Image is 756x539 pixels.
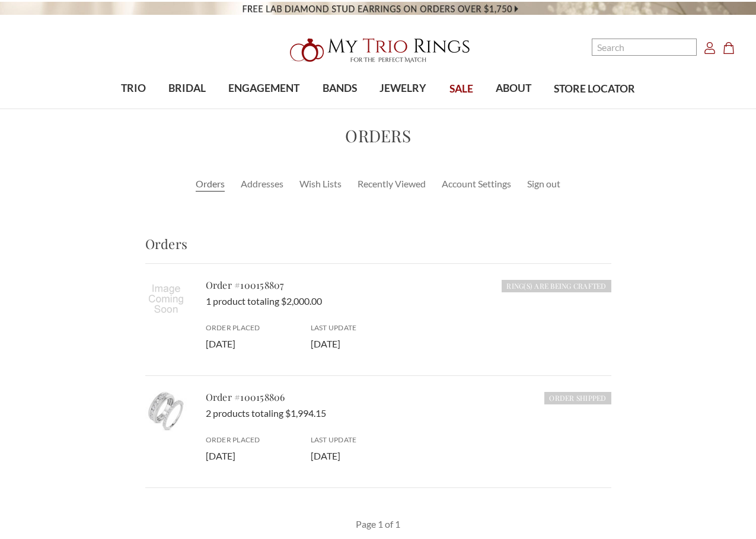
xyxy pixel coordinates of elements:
a: Order #100158807 [206,279,285,291]
span: BANDS [323,81,357,96]
a: SALE [438,70,484,109]
a: TRIO [110,69,157,108]
a: Addresses [241,177,283,191]
a: Wish Lists [299,177,342,191]
span: [DATE] [311,450,340,461]
h3: Orders [145,234,611,264]
span: ENGAGEMENT [228,81,299,96]
a: ENGAGEMENT [217,69,311,108]
h1: Orders [28,123,728,148]
span: ABOUT [496,81,531,96]
input: Search [592,39,697,56]
button: submenu toggle [181,108,193,109]
button: submenu toggle [397,108,409,109]
h6: Ring(s) are Being Crafted [502,280,611,292]
span: [DATE] [206,338,235,349]
svg: Account [704,42,716,54]
a: Cart with 0 items [723,40,742,55]
a: Account [704,40,716,55]
h6: Last Update [311,323,401,333]
span: [DATE] [311,338,340,349]
a: Order #100158806 [206,391,285,403]
a: STORE LOCATOR [543,70,646,109]
a: BANDS [311,69,368,108]
svg: cart.cart_preview [723,42,735,54]
a: ABOUT [484,69,543,108]
h6: Last Update [311,435,401,445]
a: Recently Viewed [358,177,426,191]
h6: Order Placed [206,435,296,445]
span: [DATE] [206,450,235,461]
li: Page 1 of 1 [355,516,401,532]
p: 2 products totaling $1,994.15 [206,406,611,420]
a: Account Settings [442,177,511,191]
span: STORE LOCATOR [554,81,635,97]
span: BRIDAL [168,81,206,96]
button: submenu toggle [334,108,346,109]
button: submenu toggle [258,108,270,109]
a: Sign out [527,177,560,191]
img: My Trio Rings [283,31,473,69]
p: 1 product totaling $2,000.00 [206,294,611,308]
a: BRIDAL [157,69,217,108]
h6: Order Shipped [544,392,611,404]
span: JEWELRY [379,81,426,96]
h6: Order Placed [206,323,296,333]
a: JEWELRY [368,69,438,108]
a: My Trio Rings [219,31,537,69]
button: submenu toggle [508,108,519,109]
img: Image coming soon [145,278,187,320]
span: SALE [449,81,473,97]
img: Photo of Stella 1 1/6 ct tw. Lab Grown Diamond Wedding Band Set 14K White Gold [WB1666W] [145,390,187,432]
button: submenu toggle [127,108,139,109]
span: TRIO [121,81,146,96]
a: Orders [196,177,225,191]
